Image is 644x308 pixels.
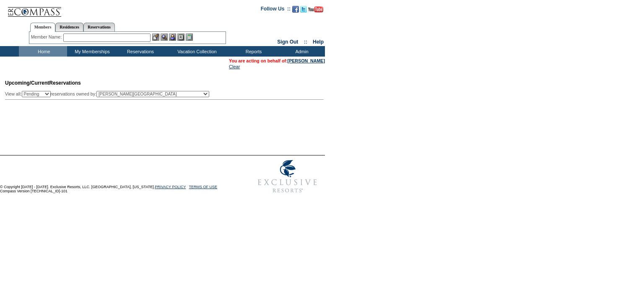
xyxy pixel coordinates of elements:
[229,64,240,69] a: Clear
[161,34,168,41] img: View
[30,23,56,32] a: Members
[292,8,299,13] a: Become our fan on Facebook
[164,46,229,57] td: Vacation Collection
[277,46,325,57] td: Admin
[313,39,324,45] a: Help
[186,34,193,41] img: b_calculator.gif
[177,34,184,41] img: Reservations
[83,23,115,31] a: Reservations
[250,155,325,197] img: Exclusive Resorts
[5,80,49,86] span: Upcoming/Current
[300,8,307,13] a: Follow us on Twitter
[152,34,159,41] img: b_edit.gif
[229,58,325,63] span: You are acting on behalf of:
[288,58,325,63] a: [PERSON_NAME]
[300,6,307,13] img: Follow us on Twitter
[277,39,298,45] a: Sign Out
[5,80,81,86] span: Reservations
[169,34,176,41] img: Impersonate
[308,8,323,13] a: Subscribe to our YouTube Channel
[155,185,186,189] a: PRIVACY POLICY
[67,46,115,57] td: My Memberships
[55,23,83,31] a: Residences
[115,46,164,57] td: Reservations
[304,39,307,45] span: ::
[261,5,291,15] td: Follow Us ::
[308,6,323,13] img: Subscribe to our YouTube Channel
[292,6,299,13] img: Become our fan on Facebook
[31,34,63,41] div: Member Name:
[5,91,213,97] div: View all: reservations owned by:
[229,46,277,57] td: Reports
[189,185,218,189] a: TERMS OF USE
[19,46,67,57] td: Home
